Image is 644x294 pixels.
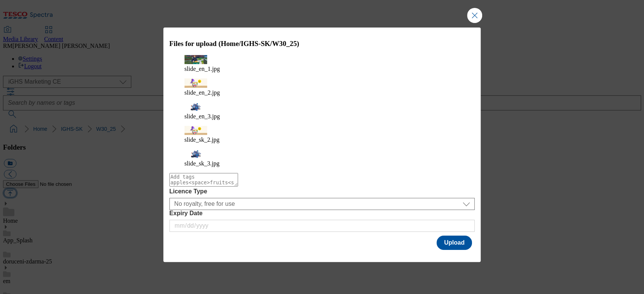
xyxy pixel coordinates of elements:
img: preview [184,55,207,64]
h3: Files for upload (Home/IGHS-SK/W30_25) [169,40,475,48]
button: Close Modal [467,8,482,23]
figcaption: slide_sk_2.jpg [184,136,460,143]
img: preview [184,102,207,112]
div: Modal [163,28,481,262]
img: preview [184,78,207,88]
figcaption: slide_sk_3.jpg [184,160,460,167]
button: Upload [437,236,472,250]
figcaption: slide_en_1.jpg [184,66,460,72]
figcaption: slide_en_3.jpg [184,113,460,120]
img: preview [184,149,207,159]
img: preview [184,126,207,135]
label: Licence Type [169,188,475,195]
figcaption: slide_en_2.jpg [184,89,460,96]
label: Expiry Date [169,210,475,217]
